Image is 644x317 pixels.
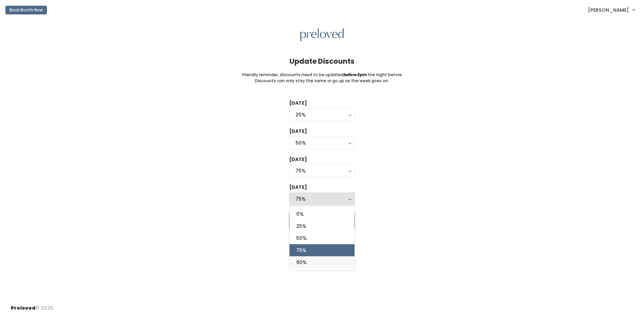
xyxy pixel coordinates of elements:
span: 90% [296,259,307,266]
div: 50% [296,139,348,147]
div: 25% [296,111,348,118]
span: 0% [296,210,304,218]
small: Friendly reminder, discounts need to be updated the night before [242,72,402,78]
i: before 6pm [343,72,367,77]
img: preloved logo [300,29,344,42]
button: 75% [289,193,355,205]
button: 75% [289,164,355,177]
span: [PERSON_NAME] [588,6,629,14]
div: 75% [296,167,348,174]
span: 50% [296,234,307,242]
button: 50% [289,137,355,149]
span: Preloved [11,305,36,311]
button: 25% [289,108,355,121]
label: [DATE] [289,184,307,191]
a: Book Booth Now [5,3,47,17]
span: 75% [296,247,306,254]
span: 25% [296,222,306,230]
small: Discounts can only stay the same or go up as the week goes on. [255,78,389,84]
label: [DATE] [289,128,307,135]
div: © 2025 [11,299,53,312]
div: 75% [296,195,348,203]
button: Book Booth Now [5,6,47,14]
h4: Update Discounts [289,57,355,65]
label: [DATE] [289,156,307,163]
a: [PERSON_NAME] [581,3,641,17]
label: [DATE] [289,100,307,107]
